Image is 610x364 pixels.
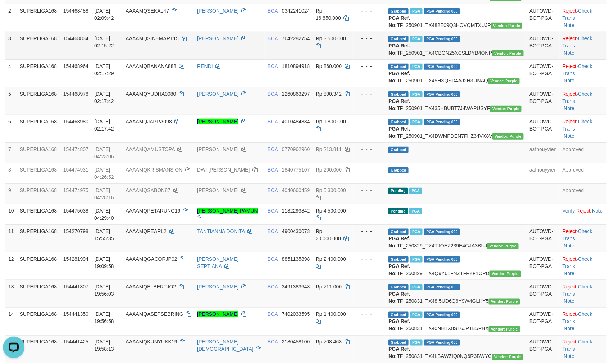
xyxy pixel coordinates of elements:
[563,339,592,352] a: Check Trans
[410,256,423,263] span: Marked by aafnonsreyleab
[564,243,575,249] a: Note
[63,8,88,14] span: 154468488
[490,271,521,277] span: Vendor URL: https://trx4.1velocity.biz
[388,263,410,276] b: PGA Ref. No:
[410,8,423,14] span: Marked by aafnonsreyleab
[94,284,114,297] span: [DATE] 19:56:03
[560,252,607,280] td: · ·
[527,163,560,183] td: aafhouyyien
[282,167,310,173] span: Copy 1840775107 to clipboard
[424,340,460,346] span: PGA Pending
[268,167,278,173] span: BCA
[268,208,278,214] span: BCA
[63,284,88,290] span: 154441307
[563,208,575,214] a: Verify
[356,255,383,263] div: - - -
[386,335,527,363] td: TF_250831_TX4LBAWZIQ0NQ6R3BWYC
[63,146,88,152] span: 154474807
[17,280,60,308] td: SUPERLIGA168
[564,105,575,111] a: Note
[17,308,60,335] td: SUPERLIGA168
[388,91,409,97] span: Grabbed
[94,228,114,241] span: [DATE] 15:55:35
[356,118,383,125] div: - - -
[388,236,410,249] b: PGA Ref. No:
[410,229,423,235] span: Marked by aafmaleo
[126,311,183,317] span: AAAAMQASEPSEBRING
[282,36,310,41] span: Copy 7642282754 to clipboard
[356,63,383,70] div: - - -
[356,311,383,318] div: - - -
[316,311,346,317] span: Rp 1.400.000
[527,280,560,308] td: AUTOWD-BOT-PGA
[564,133,575,139] a: Note
[527,224,560,252] td: AUTOWD-BOT-PGA
[282,339,310,345] span: Copy 2180458100 to clipboard
[563,63,577,69] a: Reject
[560,335,607,363] td: · ·
[388,229,409,235] span: Grabbed
[388,346,410,359] b: PGA Ref. No:
[563,119,592,132] a: Check Trans
[282,187,310,193] span: Copy 4040660459 to clipboard
[564,78,575,83] a: Note
[126,63,176,69] span: AAAAMQBANANA888
[3,3,24,24] button: Open LiveChat chat widget
[268,256,278,262] span: BCA
[527,142,560,163] td: aafhouyyien
[268,228,278,234] span: BCA
[94,63,114,76] span: [DATE] 02:17:29
[5,224,17,252] td: 11
[388,36,409,42] span: Grabbed
[17,4,60,32] td: SUPERLIGA168
[126,208,180,214] span: AAAAMQPETARUNG19
[563,284,577,290] a: Reject
[197,187,238,193] a: [PERSON_NAME]
[424,8,460,14] span: PGA Pending
[126,256,177,262] span: AAAAMQGACORJP02
[388,291,410,304] b: PGA Ref. No:
[563,284,592,297] a: Check Trans
[410,312,423,318] span: Marked by aafsoycanthlai
[388,119,409,125] span: Grabbed
[527,115,560,142] td: AUTOWD-BOT-PGA
[409,208,422,214] span: PGA
[316,339,342,345] span: Rp 708.463
[489,299,520,305] span: Vendor URL: https://trx4.1velocity.biz
[356,35,383,42] div: - - -
[388,98,410,111] b: PGA Ref. No:
[63,339,88,345] span: 154441425
[410,119,423,125] span: Marked by aafchoeunmanni
[424,36,460,42] span: PGA Pending
[63,36,88,41] span: 154468834
[63,311,88,317] span: 154441350
[492,50,523,56] span: Vendor URL: https://trx4.1velocity.biz
[282,119,310,124] span: Copy 4010484834 to clipboard
[356,207,383,214] div: - - -
[388,188,408,194] span: Pending
[268,187,278,193] span: BCA
[282,208,310,214] span: Copy 1132293842 to clipboard
[316,91,342,97] span: Rp 800.342
[63,91,88,97] span: 154468978
[388,70,410,83] b: PGA Ref. No:
[268,91,278,97] span: BCA
[356,166,383,173] div: - - -
[356,338,383,346] div: - - -
[126,36,179,41] span: AAAAMQSINEMART15
[388,340,409,346] span: Grabbed
[563,91,592,104] a: Check Trans
[316,36,346,41] span: Rp 3.500.000
[94,256,114,269] span: [DATE] 19:09:58
[5,59,17,87] td: 4
[410,91,423,97] span: Marked by aafchoeunmanni
[268,284,278,290] span: BCA
[488,78,519,84] span: Vendor URL: https://trx4.1velocity.biz
[388,147,409,153] span: Grabbed
[63,63,88,69] span: 154468964
[563,311,592,324] a: Check Trans
[197,339,254,352] a: [PERSON_NAME][DEMOGRAPHIC_DATA]
[268,339,278,345] span: BCA
[388,15,410,28] b: PGA Ref. No:
[126,146,174,152] span: AAAAMQAMUSTOPA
